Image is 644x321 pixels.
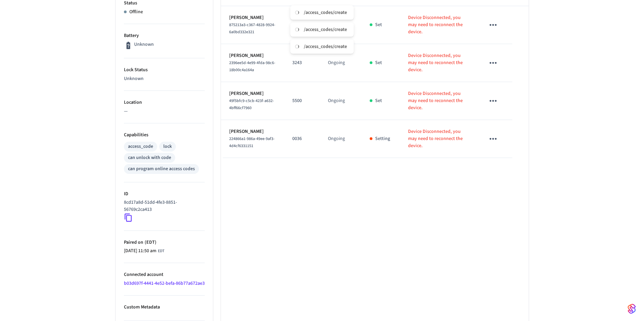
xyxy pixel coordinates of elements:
p: 8cd17a8d-51dd-4fe3-8851-56769c2ca413 [124,199,202,213]
span: [DATE] 11:50 am [124,247,157,255]
p: Custom Metadata [124,304,205,311]
a: b03d697f-4441-4e52-befa-86b77a672ae3 [124,280,205,287]
td: Ongoing [320,120,362,158]
div: America/New_York [124,247,164,255]
p: Lock Status [124,66,205,74]
p: Device Disconnected, you may need to reconnect the device. [408,128,469,149]
p: Setting [375,135,390,142]
p: Unknown [124,75,205,82]
p: [PERSON_NAME] [229,90,276,97]
span: EDT [158,248,164,254]
p: ID [124,190,205,198]
p: Unknown [134,41,154,48]
p: 0036 [292,135,312,142]
p: Capabilities [124,132,205,139]
p: Set [375,21,382,28]
p: [PERSON_NAME] [229,52,276,59]
p: Set [375,59,382,66]
span: 875213a3-c367-4828-9924-6a0bd332e321 [229,22,275,35]
td: Ongoing [320,44,362,82]
p: Device Disconnected, you may need to reconnect the device. [408,14,469,36]
div: /access_codes/create [304,43,347,49]
div: /access_codes/create [304,9,347,16]
p: Offline [129,8,143,16]
div: lock [163,143,172,150]
div: /access_codes/create [304,26,347,33]
p: Battery [124,32,205,39]
p: 3093 [292,21,312,28]
p: 5500 [292,97,312,104]
p: 3243 [292,59,312,66]
span: 49f5bfc9-c5cb-423f-a632-4bff66cf7960 [229,98,274,111]
p: Device Disconnected, you may need to reconnect the device. [408,90,469,112]
div: can unlock with code [128,154,171,161]
p: Set [375,97,382,104]
p: Connected account [124,271,205,278]
p: [PERSON_NAME] [229,14,276,21]
div: access_code [128,143,153,150]
td: Ongoing [320,82,362,120]
span: ( EDT ) [143,239,157,246]
p: Paired on [124,239,205,246]
span: 224866a1-986a-49ee-9af3-4d4cf6331151 [229,136,275,149]
p: Location [124,99,205,106]
p: — [124,108,205,115]
div: can program online access codes [128,165,195,173]
img: SeamLogoGradient.69752ec5.svg [628,303,636,314]
span: 2396ee5d-4e99-4fda-98c6-18b00c4a164a [229,60,275,73]
p: [PERSON_NAME] [229,128,276,135]
p: Device Disconnected, you may need to reconnect the device. [408,52,469,74]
